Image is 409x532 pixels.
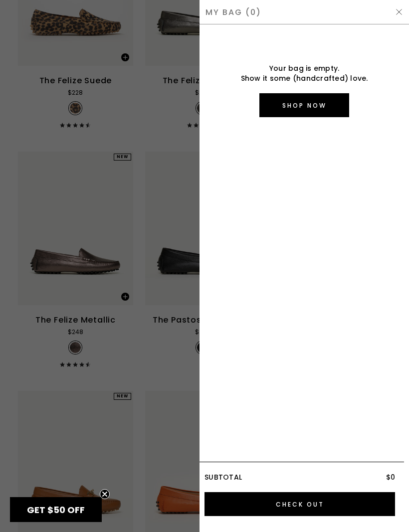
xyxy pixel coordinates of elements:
[204,472,242,482] span: Subtotal
[204,492,395,516] input: Check Out
[395,8,403,16] img: Hide Drawer
[259,93,349,117] a: Shop Now
[10,497,102,522] div: GET $50 OFFClose teaser
[386,472,396,482] span: $0
[27,504,85,516] span: GET $50 OFF
[204,33,404,462] div: Your bag is empty. Show it some (handcrafted) love.
[100,489,110,499] button: Close teaser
